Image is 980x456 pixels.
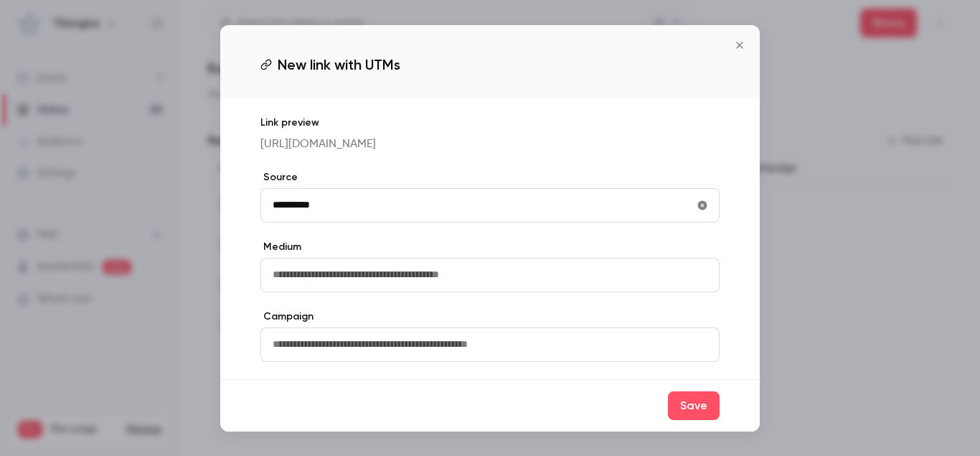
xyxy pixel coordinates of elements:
[260,170,720,185] label: Source
[725,31,754,60] button: Close
[260,310,720,324] label: Campaign
[260,116,720,130] p: Link preview
[260,240,720,254] label: Medium
[278,54,400,75] span: New link with UTMs
[668,391,720,420] button: Save
[691,194,714,217] button: utmSource
[260,136,720,153] p: [URL][DOMAIN_NAME]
